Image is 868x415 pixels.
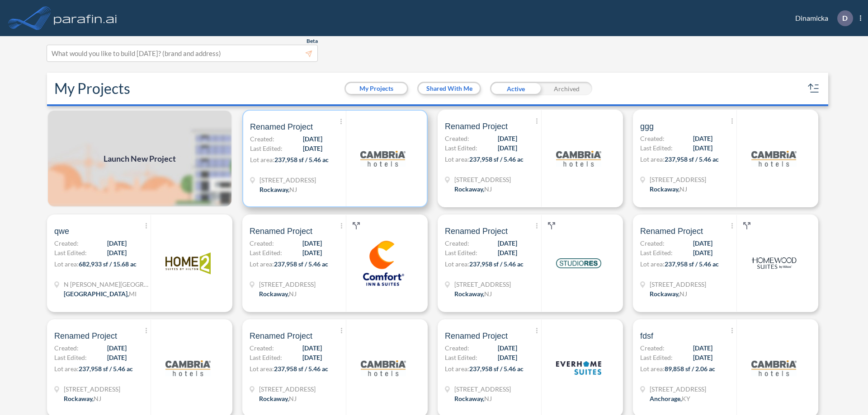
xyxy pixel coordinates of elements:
[259,394,297,403] div: Rockaway, NJ
[640,343,665,353] span: Created:
[259,185,297,194] div: Rockaway, NJ
[498,134,517,143] span: [DATE]
[107,238,127,248] span: [DATE]
[107,343,127,353] span: [DATE]
[47,110,232,207] a: Launch New Project
[52,9,119,27] img: logo
[250,121,313,132] span: Renamed Project
[640,353,673,362] span: Last Edited:
[556,241,601,286] img: logo
[289,186,297,193] span: NJ
[360,136,406,181] img: logo
[445,331,508,341] span: Renamed Project
[64,280,150,289] span: N Wyndham Hill Dr NE
[259,384,316,394] span: 321 Mt Hope Ave
[289,395,297,402] span: NJ
[640,143,673,153] span: Last Edited:
[469,260,524,268] span: 237,958 sf / 5.46 ac
[484,185,492,193] span: NJ
[640,365,665,373] span: Lot area:
[54,353,87,362] span: Last Edited:
[94,395,101,402] span: NJ
[484,290,492,298] span: NJ
[361,345,406,391] img: logo
[303,144,322,153] span: [DATE]
[454,185,484,193] span: Rockaway ,
[445,155,469,163] span: Lot area:
[650,280,706,289] span: 321 Mt Hope Ave
[650,290,679,298] span: Rockaway ,
[54,260,79,268] span: Lot area:
[807,81,821,96] button: sort
[445,353,477,362] span: Last Edited:
[650,384,706,394] span: 1899 Evergreen Rd
[650,185,679,193] span: Rockaway ,
[250,226,312,237] span: Renamed Project
[454,289,492,298] div: Rockaway, NJ
[250,331,312,341] span: Renamed Project
[556,345,601,391] img: logo
[665,365,715,373] span: 89,858 sf / 2.06 ac
[498,143,517,153] span: [DATE]
[54,238,79,248] span: Created:
[259,175,316,185] span: 321 Mt Hope Ave
[346,83,407,94] button: My Projects
[259,280,316,289] span: 321 Mt Hope Ave
[445,248,477,257] span: Last Edited:
[693,143,712,153] span: [DATE]
[307,37,318,45] span: Beta
[259,186,289,193] span: Rockaway ,
[54,80,130,97] h2: My Projects
[54,343,79,353] span: Created:
[165,241,211,286] img: logo
[445,143,477,153] span: Last Edited:
[274,365,328,373] span: 237,958 sf / 5.46 ac
[64,290,129,298] span: [GEOGRAPHIC_DATA] ,
[361,241,406,286] img: logo
[640,155,665,163] span: Lot area:
[682,395,690,402] span: KY
[419,83,480,94] button: Shared With Me
[650,289,687,298] div: Rockaway, NJ
[469,365,524,373] span: 237,958 sf / 5.46 ac
[302,343,322,353] span: [DATE]
[650,175,706,184] span: 321 Mt Hope Ave
[445,226,508,237] span: Renamed Project
[107,353,127,362] span: [DATE]
[556,136,601,181] img: logo
[289,290,297,298] span: NJ
[303,134,322,144] span: [DATE]
[469,155,524,163] span: 237,958 sf / 5.46 ac
[54,248,87,257] span: Last Edited:
[640,331,653,341] span: fdsf
[498,248,517,257] span: [DATE]
[751,345,797,391] img: logo
[693,353,712,362] span: [DATE]
[445,260,469,268] span: Lot area:
[454,395,484,402] span: Rockaway ,
[640,121,654,132] span: ggg
[640,260,665,268] span: Lot area:
[259,395,289,402] span: Rockaway ,
[274,260,328,268] span: 237,958 sf / 5.46 ac
[490,82,541,95] div: Active
[751,241,797,286] img: logo
[54,226,69,237] span: qwe
[107,248,127,257] span: [DATE]
[541,82,592,95] div: Archived
[64,395,94,402] span: Rockaway ,
[79,260,137,268] span: 682,933 sf / 15.68 ac
[445,134,469,143] span: Created:
[454,384,511,394] span: 321 Mt Hope Ave
[498,343,517,353] span: [DATE]
[259,290,289,298] span: Rockaway ,
[259,289,297,298] div: Rockaway, NJ
[665,260,719,268] span: 237,958 sf / 5.46 ac
[250,343,274,353] span: Created:
[679,290,687,298] span: NJ
[454,280,511,289] span: 321 Mt Hope Ave
[445,238,469,248] span: Created:
[650,395,682,402] span: Anchorage ,
[274,156,329,163] span: 237,958 sf / 5.46 ac
[79,365,133,373] span: 237,958 sf / 5.46 ac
